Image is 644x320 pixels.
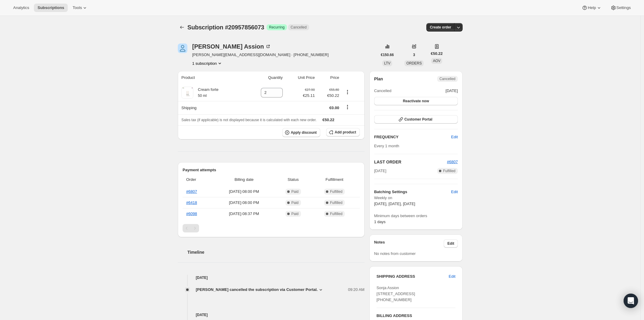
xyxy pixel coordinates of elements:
button: Edit [448,132,461,142]
button: Shipping actions [343,104,352,110]
div: Cream forte [193,87,219,99]
button: 3 [410,51,419,59]
th: Product [178,71,244,84]
button: Product actions [192,60,223,66]
nav: Pagination [183,224,360,232]
span: Add product [335,130,356,135]
span: [DATE] · 08:00 PM [215,189,274,195]
th: Unit Price [285,71,317,84]
span: 1 days [374,220,386,224]
span: Fulfilled [330,189,342,194]
th: Shipping [178,101,244,114]
button: Product actions [343,89,352,95]
span: Settings [616,5,631,10]
h3: Notes [374,239,444,248]
span: €150.66 [381,52,394,57]
button: #6807 [447,159,458,165]
h2: LAST ORDER [374,159,447,165]
th: Quantity [244,71,284,84]
span: Apply discount [291,130,317,135]
div: [PERSON_NAME] Assion [192,43,271,49]
button: Edit [448,187,461,197]
small: €55.80 [329,88,339,91]
button: Customer Portal [374,115,458,124]
span: Edit [449,274,455,280]
span: Subscriptions [37,5,64,10]
small: €27.90 [305,88,315,91]
span: €0.00 [329,106,339,110]
span: Status [277,177,309,183]
img: product img [182,87,193,99]
button: Edit [444,239,458,248]
button: Tools [69,4,91,12]
span: Create order [430,25,451,30]
span: Help [588,5,596,10]
button: Reactivate now [374,97,458,105]
span: Sonja Assion [STREET_ADDRESS] [PHONE_NUMBER] [377,286,415,302]
a: #6418 [186,200,197,205]
span: Paid [291,189,299,194]
span: Sonja Assion [178,43,187,53]
span: Recurring [269,25,285,30]
span: €25.11 [303,93,315,99]
span: Fulfilled [443,169,455,173]
span: Analytics [13,5,29,10]
span: No notes from customer [374,251,416,256]
h2: Plan [374,76,383,82]
span: [DATE], [DATE], [DATE] [374,202,415,206]
span: [DATE] · 08:37 PM [215,211,274,217]
span: [PERSON_NAME][EMAIL_ADDRESS][DOMAIN_NAME] · [PHONE_NUMBER] [192,52,329,58]
span: Fulfillment [313,177,356,183]
button: Apply discount [282,128,321,137]
span: Edit [451,134,458,140]
span: Paid [291,200,299,205]
th: Order [183,173,213,186]
button: Create order [426,23,455,31]
span: AOV [433,59,440,63]
a: #6098 [186,211,197,216]
h3: SHIPPING ADDRESS [377,274,449,280]
span: Fulfilled [330,200,342,205]
th: Price [317,71,341,84]
span: Cancelled [374,88,392,94]
button: Add product [326,128,359,136]
h6: Batching Settings [374,189,451,195]
button: Subscriptions [34,4,68,12]
span: LTV [384,61,390,65]
a: #6807 [447,160,458,164]
span: Reactivate now [403,99,429,103]
button: Edit [445,272,459,281]
span: Edit [451,189,458,195]
span: €50.22 [318,93,339,99]
h3: BILLING ADDRESS [377,313,455,319]
h2: FREQUENCY [374,134,451,140]
span: Minimum days between orders [374,213,458,219]
button: Subscriptions [178,23,186,31]
button: Analytics [10,4,33,12]
h2: Payment attempts [183,167,360,173]
span: [DATE] · 08:00 PM [215,200,274,206]
span: Billing date [215,177,274,183]
span: Tools [73,5,82,10]
span: Customer Portal [404,117,432,122]
span: ORDERS [406,61,422,65]
span: €50.22 [323,118,335,122]
span: Edit [447,241,454,246]
span: [PERSON_NAME] cancelled the subscription via Customer Portal. [196,287,318,293]
span: [DATE] [374,168,386,174]
span: Every 1 month [374,144,399,148]
span: Sales tax (if applicable) is not displayed because it is calculated with each new order. [181,118,317,122]
button: Settings [607,4,634,12]
span: Paid [291,211,299,216]
small: 50 ml [198,94,207,98]
span: Fulfilled [330,211,342,216]
a: #6807 [186,189,197,194]
span: Weekly on [374,195,458,201]
button: €150.66 [377,51,397,59]
button: [PERSON_NAME] cancelled the subscription via Customer Portal. [196,287,324,293]
span: [DATE] [446,88,458,94]
span: 09:20 AM [348,287,365,293]
span: Cancelled [440,76,455,81]
div: Open Intercom Messenger [624,294,638,308]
